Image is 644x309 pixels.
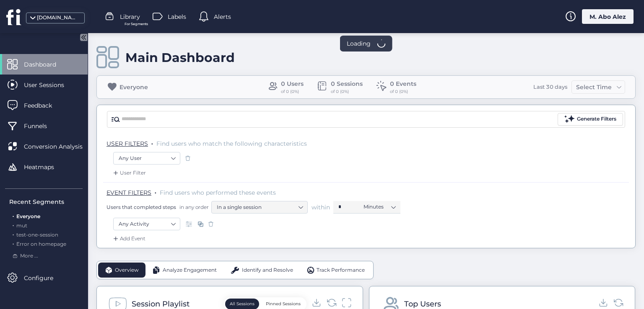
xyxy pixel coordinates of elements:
[558,113,623,126] button: Generate Filters
[13,230,14,238] span: .
[9,197,83,206] div: Recent Segments
[155,187,156,196] span: .
[115,266,139,274] span: Overview
[106,203,176,211] span: Users that completed steps
[16,241,66,247] span: Error on homepage
[24,60,69,69] span: Dashboard
[106,189,151,196] span: EVENT FILTERS
[16,213,40,219] span: Everyone
[13,221,14,229] span: .
[119,152,175,165] nz-select-item: Any User
[312,203,330,211] span: within
[151,138,153,147] span: .
[24,142,95,151] span: Conversion Analysis
[214,12,231,21] span: Alerts
[160,189,276,196] span: Find users who performed these events
[120,12,140,21] span: Library
[16,232,58,238] span: test-one-session
[24,101,65,110] span: Feedback
[24,121,60,131] span: Funnels
[364,201,395,213] nz-select-item: Minutes
[16,222,27,229] span: mut
[24,162,67,172] span: Heatmaps
[119,218,175,230] nz-select-item: Any Activity
[37,14,79,22] div: [DOMAIN_NAME]
[156,140,307,147] span: Find users who match the following characteristics
[168,12,186,21] span: Labels
[582,9,634,24] div: M. Abo Alez
[13,211,14,219] span: .
[24,80,77,90] span: User Sessions
[577,115,616,123] div: Generate Filters
[112,169,146,177] div: User Filter
[125,21,148,27] span: For Segments
[217,201,302,214] nz-select-item: In a single session
[242,266,293,274] span: Identify and Resolve
[125,50,235,65] div: Main Dashboard
[163,266,217,274] span: Analyze Engagement
[24,273,66,283] span: Configure
[317,266,365,274] span: Track Performance
[178,203,209,211] span: in any order
[20,252,38,260] span: More ...
[106,140,148,147] span: USER FILTERS
[347,39,371,48] span: Loading
[112,234,145,243] div: Add Event
[13,239,14,247] span: .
